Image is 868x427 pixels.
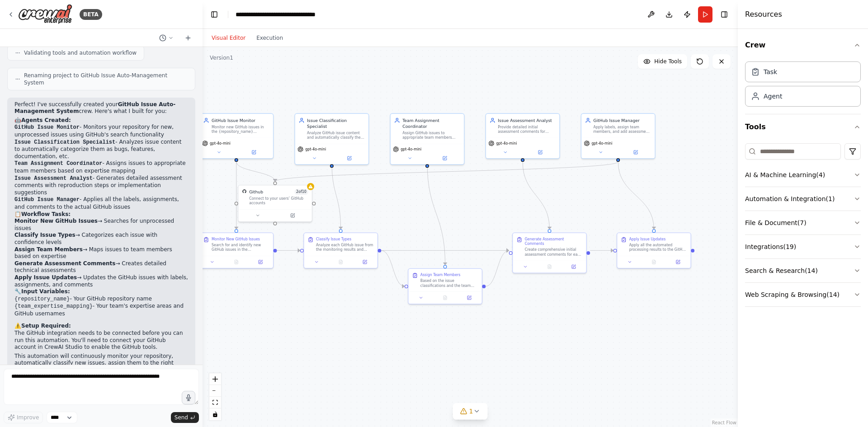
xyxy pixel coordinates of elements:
div: Analyze GitHub issue content and automatically classify them into appropriate categories (bug, fe... [307,131,365,140]
div: Classify Issue Types [316,237,351,242]
span: gpt-4o-mini [305,147,326,152]
div: Team Assignment Coordinator [402,117,460,129]
strong: Input Variables: [21,288,70,295]
button: Open in side panel [332,155,366,162]
button: No output available [433,294,458,301]
div: Team Assignment CoordinatorAssign GitHub issues to appropriate team members based on their expert... [390,113,465,165]
strong: Agents Created: [21,117,71,123]
div: Monitor new GitHub issues in the {repository_name} repository and retrieve their details for proc... [212,125,269,134]
strong: Assign Team Members [14,246,83,253]
button: Switch to previous chat [156,33,177,43]
button: Open in side panel [276,212,310,219]
h2: ⚠️ [14,323,188,330]
button: Automation & Integration(1) [745,187,861,211]
li: - Your GitHub repository name [14,296,188,303]
div: Based on the issue classifications and the team expertise mapping for {repository_name}, assign a... [420,278,478,288]
button: Open in side panel [459,294,479,301]
div: BETA [80,9,102,20]
g: Edge from 6c06bb2c-001d-414e-8123-db907ebf5ea2 to 8c6dee57-5fda-42df-b65b-ee8af9a45d0a [329,162,344,229]
h2: 🔧 [14,288,188,296]
code: Issue Assessment Analyst [14,175,93,182]
g: Edge from b70a65e4-96a5-41d1-a440-e8e0f4d446d9 to 286dd748-1f09-4178-b589-ac8377266c50 [233,162,239,229]
button: zoom in [209,373,221,385]
li: - Analyzes issue content to automatically categorize them as bugs, features, documentation, etc. [14,139,188,160]
button: Hide left sidebar [208,8,221,21]
div: Connect to your users’ GitHub accounts [249,196,308,206]
div: Task [764,67,777,76]
code: Team Assignment Coordinator [14,160,102,167]
span: 1 [469,407,473,416]
strong: Monitor New GitHub Issues [14,218,98,224]
div: Tools [745,140,861,314]
div: Create comprehensive initial assessment comments for each GitHub issue based on its classificatio... [525,247,583,257]
p: This automation will continuously monitor your repository, automatically classify new issues, ass... [14,353,188,395]
div: Issue Assessment Analyst [498,117,556,123]
button: Web Scraping & Browsing(14) [745,283,861,306]
strong: Setup Required: [21,323,71,329]
strong: Apply Issue Updates [14,274,77,281]
g: Edge from 8134450b-6611-4ff4-b4f8-cdf58c4dfbb9 to 580689f2-d85f-496c-997e-70e192ffe95b [520,162,553,229]
g: Edge from e29ccb8e-5a5b-4acb-9c64-83bd4dc4c656 to c4d119ec-3fca-42d1-88d7-a32af6f71559 [424,162,448,265]
div: Assign Team MembersBased on the issue classifications and the team expertise mapping for {reposit... [408,268,482,305]
div: Generate Assessment Comments [525,237,583,246]
strong: Classify Issue Types [14,232,75,238]
button: Open in side panel [563,263,584,270]
button: Send [171,412,199,423]
div: GitHub Issue ManagerApply labels, assign team members, and add assessment comments to GitHub issu... [581,113,656,159]
g: Edge from 2c7c7fdc-809b-428f-87a8-ef3fa104a04b to 11f2f548-4ba1-4a37-8e7b-fb059e03f6c2 [272,162,621,182]
div: GitHub Issue Manager [593,117,651,123]
button: Tools [745,114,861,140]
button: Execution [251,33,288,43]
div: Monitor New GitHub IssuesSearch for and identify new GitHub issues in the {repository_name} repos... [199,232,274,268]
button: Click to speak your automation idea [182,391,195,404]
span: Number of enabled actions [294,189,308,195]
strong: Generate Assessment Comments [14,260,115,267]
nav: breadcrumb [236,10,337,19]
div: GitHub Issue Monitor [212,117,269,123]
span: Hide Tools [654,58,682,65]
div: Search for and identify new GitHub issues in the {repository_name} repository that haven't been p... [212,243,269,252]
a: React Flow attribution [712,420,736,425]
button: Improve [4,412,43,423]
div: Apply Issue Updates [629,237,666,242]
button: toggle interactivity [209,408,221,420]
li: - Applies all the labels, assignments, and comments to the actual GitHub issues [14,196,188,211]
strong: GitHub Issue Auto-Management System [14,101,175,115]
h4: Resources [745,9,782,20]
button: No output available [537,263,562,270]
div: Agent [764,92,782,101]
div: Version 1 [210,54,233,61]
g: Edge from 286dd748-1f09-4178-b589-ac8377266c50 to 8c6dee57-5fda-42df-b65b-ee8af9a45d0a [277,248,300,253]
span: gpt-4o-mini [401,147,421,152]
code: {team_expertise_mapping} [14,303,93,310]
button: fit view [209,397,221,408]
button: Open in side panel [250,258,270,266]
code: GitHub Issue Manager [14,197,80,203]
button: Crew [745,33,861,58]
div: React Flow controls [209,373,221,420]
button: zoom out [209,385,221,397]
li: → Searches for unprocessed issues [14,218,188,232]
li: - Generates detailed assessment comments with reproduction steps or implementation suggestions [14,175,188,197]
code: Issue Classification Specialist [14,139,115,145]
div: Issue Classification Specialist [307,117,365,129]
div: Crew [745,58,861,114]
button: No output available [224,258,249,266]
div: Github [249,189,263,195]
div: Assign Team Members [420,272,461,277]
li: - Assigns issues to appropriate team members based on expertise mapping [14,160,188,174]
div: Classify Issue TypesAnalyze each GitHub issue from the monitoring results and classify them into ... [303,232,378,268]
button: AI & Machine Learning(4) [745,163,861,187]
g: Edge from c4d119ec-3fca-42d1-88d7-a32af6f71559 to 580689f2-d85f-496c-997e-70e192ffe95b [486,248,509,289]
li: → Creates detailed technical assessments [14,260,188,274]
div: Apply labels, assign team members, and add assessment comments to GitHub issues based on the anal... [593,125,651,134]
button: No output available [641,258,666,266]
button: Search & Research(14) [745,259,861,282]
li: → Maps issues to team members based on expertise [14,246,188,260]
button: Hide right sidebar [718,8,731,21]
code: GitHub Issue Monitor [14,124,80,131]
div: Assign GitHub issues to appropriate team members based on their expertise areas, current workload... [402,131,460,140]
button: Open in side panel [428,155,462,162]
li: → Categorizes each issue with confidence levels [14,232,188,246]
div: Apply all the automated processing results to the GitHub issues. This includes adding appropriate... [629,243,687,252]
